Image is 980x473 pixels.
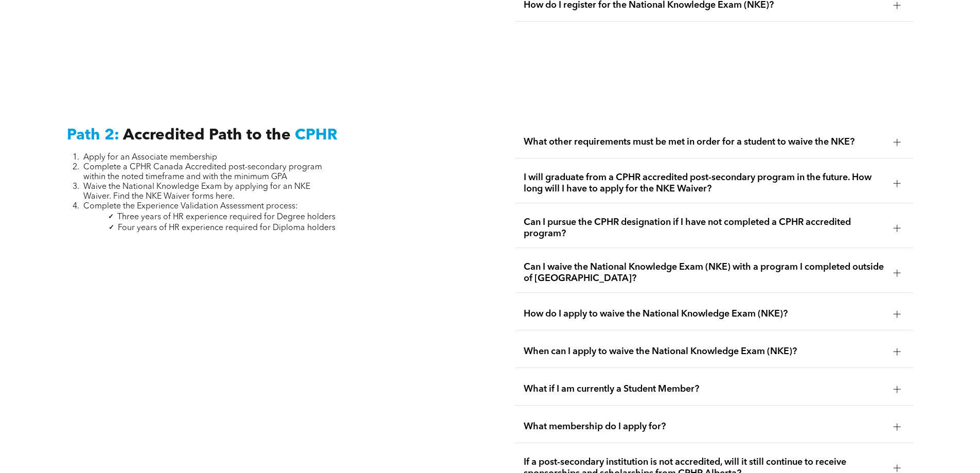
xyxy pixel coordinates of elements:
span: What if I am currently a Student Member? [524,383,885,395]
span: Complete a CPHR Canada Accredited post-secondary program within the noted timeframe and with the ... [83,163,322,181]
span: What membership do I apply for? [524,421,885,432]
span: Can I waive the National Knowledge Exam (NKE) with a program I completed outside of [GEOGRAPHIC_D... [524,261,885,284]
span: When can I apply to waive the National Knowledge Exam (NKE)? [524,346,885,357]
span: Apply for an Associate membership [83,153,217,162]
span: Path 2: [67,128,119,143]
span: CPHR [295,128,337,143]
span: Can I pursue the CPHR designation if I have not completed a CPHR accredited program? [524,217,885,239]
span: I will graduate from a CPHR accredited post-secondary program in the future. How long will I have... [524,172,885,195]
span: Waive the National Knowledge Exam by applying for an NKE Waiver. Find the NKE Waiver forms here. [83,183,310,201]
span: Accredited Path to the [123,128,291,143]
span: Three years of HR experience required for Degree holders [117,213,335,221]
span: Complete the Experience Validation Assessment process: [83,202,298,211]
span: How do I apply to waive the National Knowledge Exam (NKE)? [524,308,885,320]
span: What other requirements must be met in order for a student to waive the NKE? [524,136,885,148]
span: Four years of HR experience required for Diploma holders [118,224,335,232]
